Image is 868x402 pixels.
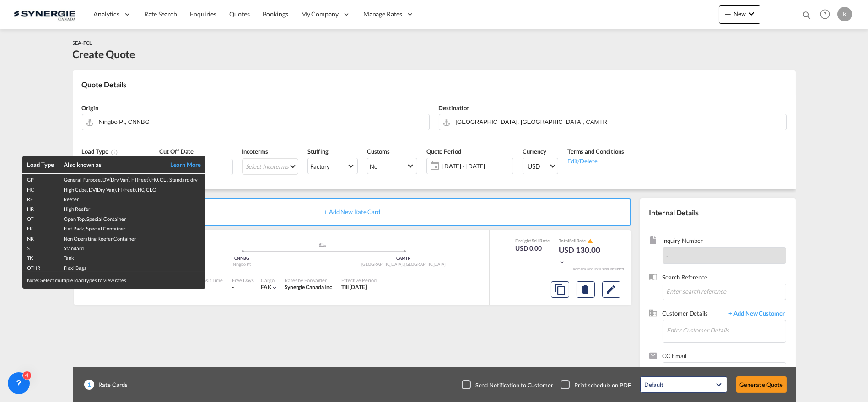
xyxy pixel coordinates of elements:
[22,233,59,242] td: NR
[59,184,205,193] td: High Cube, DV(Dry Van), FT(Feet), H0, CLO
[64,161,160,169] div: Also known as
[59,233,205,242] td: Non Operating Reefer Container
[59,203,205,213] td: High Reefer
[22,242,59,252] td: S
[59,174,205,184] td: General Purpose, DV(Dry Van), FT(Feet), H0, CLI, Standard dry
[160,161,201,169] a: Learn More
[59,262,205,272] td: Flexi Bags
[59,223,205,232] td: Flat Rack, Special Container
[22,156,59,174] th: Load Type
[22,184,59,193] td: HC
[59,193,205,203] td: Reefer
[22,193,59,203] td: RE
[22,174,59,184] td: GP
[22,213,59,223] td: OT
[22,223,59,232] td: FR
[59,252,205,262] td: Tank
[59,242,205,252] td: Standard
[22,252,59,262] td: TK
[22,262,59,272] td: OTHR
[22,203,59,213] td: HR
[22,272,205,288] div: Note: Select multiple load types to view rates
[59,213,205,223] td: Open Top, Special Container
